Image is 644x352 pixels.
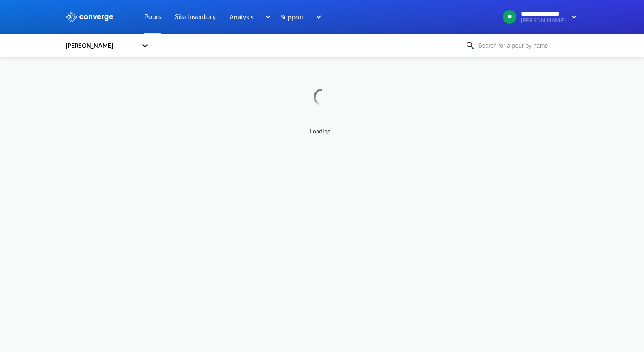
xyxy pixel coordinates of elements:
img: logo_ewhite.svg [65,11,114,22]
span: Support [281,11,304,22]
span: [PERSON_NAME] [521,17,566,24]
img: icon-search.svg [465,41,475,51]
div: [PERSON_NAME] [65,41,137,50]
img: downArrow.svg [310,12,324,22]
img: downArrow.svg [260,12,273,22]
img: downArrow.svg [566,12,579,22]
input: Search for a pour by name [475,41,577,50]
span: Analysis [229,11,254,22]
span: Loading... [65,127,579,136]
